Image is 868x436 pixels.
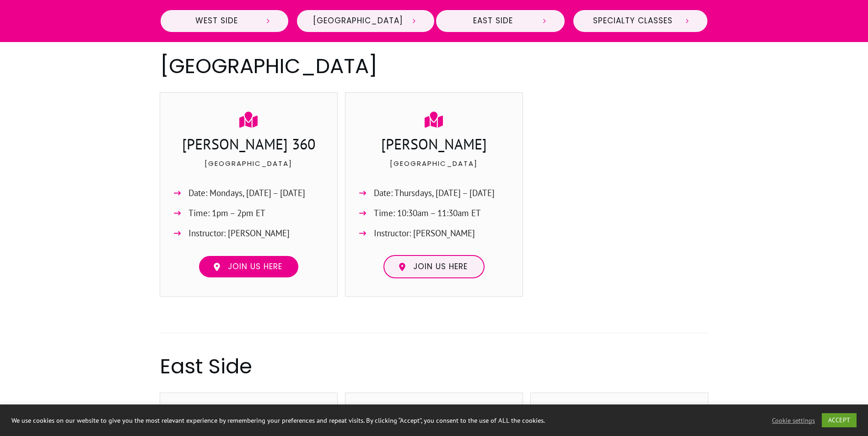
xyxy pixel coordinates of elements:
a: East Side [435,9,566,33]
span: Join us here [228,262,282,272]
span: East Side [452,16,534,26]
h2: East Side [160,352,708,381]
span: Instructor: [PERSON_NAME] [189,226,290,241]
span: Time: 10:30am – 11:30am ET [374,206,481,221]
a: Specialty Classes [572,9,708,33]
h3: [PERSON_NAME] 360 [169,134,329,157]
a: West Side [160,9,290,33]
a: Cookie settings [772,416,815,425]
span: Date: Mondays, [DATE] – [DATE] [189,186,305,201]
span: West Side [177,16,258,26]
h2: [GEOGRAPHIC_DATA] [160,52,708,80]
span: Date: Thursdays, [DATE] – [DATE] [374,186,495,201]
span: Specialty Classes [589,16,676,26]
h3: [PERSON_NAME] [355,134,514,157]
div: We use cookies on our website to give you the most relevant experience by remembering your prefer... [11,416,603,425]
a: Join us here [383,255,485,279]
span: Join us here [413,262,468,272]
p: [GEOGRAPHIC_DATA] [355,158,514,181]
span: Instructor: [PERSON_NAME] [374,226,475,241]
a: ACCEPT [822,413,857,427]
a: Join us here [198,255,299,279]
span: [GEOGRAPHIC_DATA] [313,16,403,26]
a: [GEOGRAPHIC_DATA] [296,9,435,33]
p: [GEOGRAPHIC_DATA] [169,158,329,181]
span: Time: 1pm – 2pm ET [189,206,265,221]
